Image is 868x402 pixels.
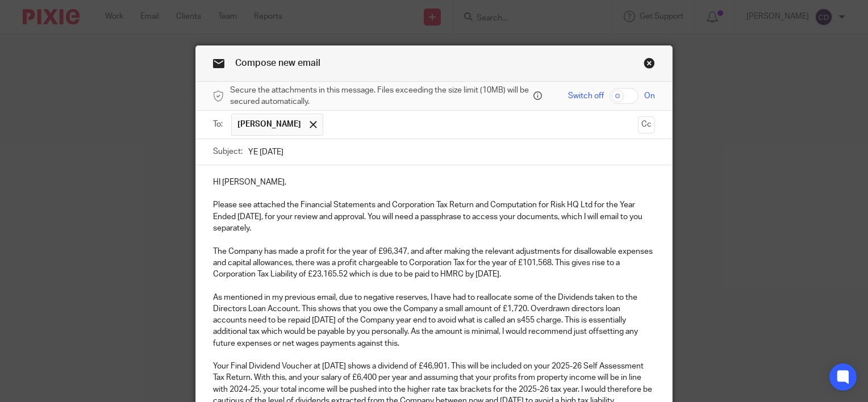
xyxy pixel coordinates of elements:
button: Cc [638,116,655,133]
p: Please see attached the Financial Statements and Corporation Tax Return and Computation for Risk ... [213,199,655,234]
a: Close this dialog window [644,57,655,73]
span: [PERSON_NAME] [237,119,301,130]
span: Switch off [568,90,604,102]
span: On [644,90,655,102]
label: To: [213,119,226,130]
span: Compose new email [235,58,320,68]
label: Subject: [213,146,243,157]
span: Secure the attachments in this message. Files exceeding the size limit (10MB) will be secured aut... [230,85,531,108]
p: As mentioned in my previous email, due to negative reserves, I have had to reallocate some of the... [213,292,655,349]
p: HI [PERSON_NAME], [213,177,655,188]
p: The Company has made a profit for the year of £96,347, and after making the relevant adjustments ... [213,246,655,280]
